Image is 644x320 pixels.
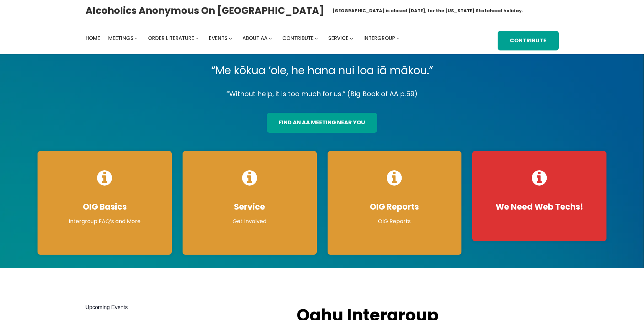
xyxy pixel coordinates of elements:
[334,202,455,212] h4: OIG Reports
[479,202,600,212] h4: We Need Web Techs!
[32,88,612,100] p: “Without help, it is too much for us.” (Big Book of AA p.59)
[32,61,612,80] p: “Me kōkua ‘ole, he hana nui loa iā mākou.”
[397,37,400,40] button: Intergroup submenu
[334,217,455,226] p: OIG Reports
[209,34,228,43] a: Events
[328,35,349,42] span: Service
[195,37,198,40] button: Order Literature submenu
[269,37,272,40] button: About AA submenu
[267,113,377,133] a: find an aa meeting near you
[332,7,523,14] h1: [GEOGRAPHIC_DATA] is closed [DATE], for the [US_STATE] Statehood holiday.
[315,37,318,40] button: Contribute submenu
[189,202,310,212] h4: Service
[282,35,314,42] span: Contribute
[44,202,165,212] h4: OIG Basics
[86,34,402,43] nav: Intergroup
[229,37,232,40] button: Events submenu
[108,34,134,43] a: Meetings
[148,35,194,42] span: Order Literature
[86,34,100,43] a: Home
[209,35,228,42] span: Events
[86,35,100,42] span: Home
[350,37,353,40] button: Service submenu
[86,303,283,312] h2: Upcoming Events
[282,34,314,43] a: Contribute
[86,2,324,19] a: Alcoholics Anonymous on [GEOGRAPHIC_DATA]
[242,35,267,42] span: About AA
[328,34,349,43] a: Service
[242,34,267,43] a: About AA
[363,35,395,42] span: Intergroup
[44,217,165,226] p: Intergroup FAQ’s and More
[135,37,138,40] button: Meetings submenu
[189,217,310,226] p: Get Involved
[498,31,558,51] a: Contribute
[363,34,395,43] a: Intergroup
[108,35,134,42] span: Meetings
